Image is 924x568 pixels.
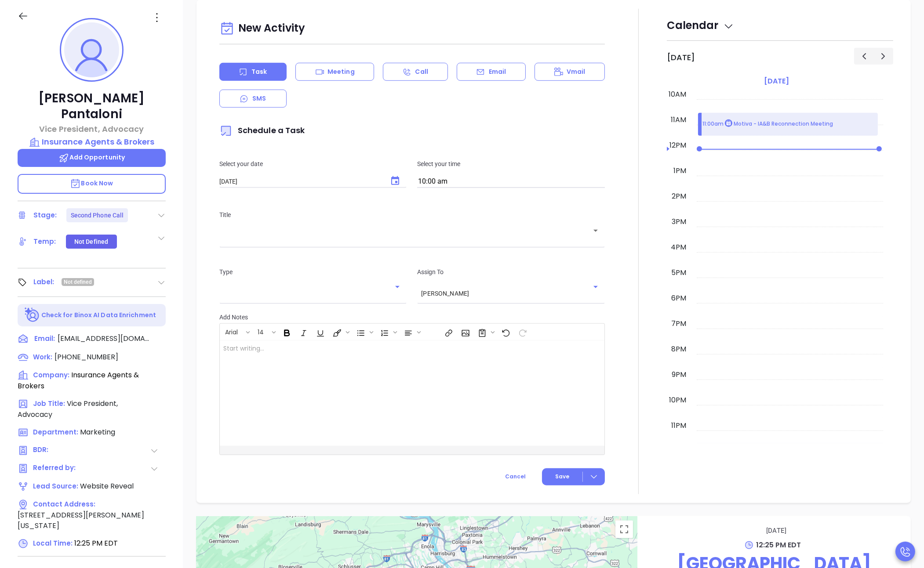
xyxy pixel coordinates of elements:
[74,538,118,548] span: 12:25 PM EDT
[670,369,688,380] div: 9pm
[312,325,328,340] span: Underline
[253,328,268,334] span: 14
[400,325,423,340] span: Align
[505,473,526,480] span: Cancel
[80,427,115,437] span: Marketing
[18,370,139,391] span: Insurance Agents & Brokers
[353,325,375,340] span: Insert Unordered List
[253,325,270,340] button: 14
[669,242,688,253] div: 4pm
[80,481,134,491] span: Website Reveal
[220,325,252,340] span: Font family
[489,468,542,485] button: Cancel
[18,90,166,122] p: [PERSON_NAME] Pantaloni
[58,333,150,344] span: [EMAIL_ADDRESS][DOMAIN_NAME]
[589,281,602,293] button: Open
[457,325,473,340] span: Insert Image
[702,119,833,129] p: 11:00am Motiva - IA&B Reconnection Meeting
[219,125,305,136] span: Schedule a Task
[514,325,530,340] span: Redo
[651,525,902,536] p: [DATE]
[70,179,113,188] span: Book Now
[669,293,688,304] div: 6pm
[219,210,605,220] p: Title
[58,153,125,162] span: Add Opportunity
[440,325,456,340] span: Insert link
[391,281,404,293] button: Open
[71,208,124,222] div: Second Phone Call
[219,18,605,40] div: New Activity
[253,325,278,340] span: Font size
[415,67,428,76] p: Call
[279,325,295,340] span: Bold
[18,136,166,148] a: Insurance Agents & Brokers
[542,468,605,485] button: Save
[221,325,244,340] button: Arial
[376,325,399,340] span: Insert Ordered List
[18,398,118,420] span: Vice President, Advocacy
[252,94,266,103] p: SMS
[669,420,688,431] div: 11pm
[667,89,688,100] div: 10am
[41,311,156,320] p: Check for Binox AI Data Enrichment
[762,75,791,87] a: [DATE]
[669,268,688,278] div: 5pm
[33,275,55,289] div: Label:
[589,224,602,237] button: Open
[854,48,874,64] button: Previous day
[33,370,69,380] span: Company:
[667,18,734,33] span: Calendar
[670,191,688,202] div: 2pm
[417,159,605,169] p: Select your time
[667,395,688,405] div: 10pm
[672,166,688,176] div: 1pm
[33,427,78,437] span: Department:
[668,140,688,151] div: 12pm
[64,22,119,77] img: profile-user
[670,217,688,227] div: 3pm
[33,463,79,474] span: Referred by:
[615,521,633,538] button: Toggle fullscreen view
[295,325,311,340] span: Italic
[489,67,506,76] p: Email
[33,399,65,408] span: Job Title:
[33,445,79,456] span: BDR:
[34,333,55,345] span: Email:
[18,510,144,531] span: [STREET_ADDRESS][PERSON_NAME][US_STATE]
[219,267,407,277] p: Type
[33,499,95,509] span: Contact Address:
[64,277,92,287] span: Not defined
[74,235,108,249] div: Not Defined
[219,159,407,169] p: Select your date
[327,67,355,76] p: Meeting
[498,325,513,340] span: Undo
[33,209,57,222] div: Stage:
[669,318,688,329] div: 7pm
[567,67,586,76] p: Vmail
[33,481,78,491] span: Lead Source:
[669,344,688,355] div: 8pm
[474,325,497,340] span: Surveys
[33,539,73,548] span: Local Time:
[555,473,569,481] span: Save
[329,325,352,340] span: Fill color or set the text color
[251,67,267,76] p: Task
[33,352,52,362] span: Work:
[219,312,605,322] p: Add Notes
[55,352,118,362] span: [PHONE_NUMBER]
[669,115,688,125] div: 11am
[33,235,56,248] div: Temp:
[25,308,40,323] img: Ai-Enrich-DaqCidB-.svg
[18,123,166,135] p: Vice President, Advocacy
[417,267,605,277] p: Assign To
[221,328,242,334] span: Arial
[873,48,893,64] button: Next day
[219,178,382,185] input: MM/DD/YYYY
[756,540,801,550] span: 12:25 PM EDT
[385,170,406,192] button: Choose date, selected date is Oct 2, 2025
[667,53,695,62] h2: [DATE]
